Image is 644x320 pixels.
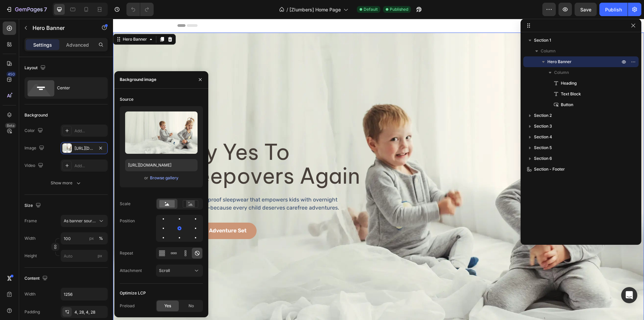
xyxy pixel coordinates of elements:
div: Source [120,96,133,102]
iframe: Design area [113,19,644,320]
div: Width [24,291,36,297]
span: Default [364,6,378,12]
span: Scroll [159,268,170,273]
div: Publish [605,6,622,13]
div: Scale [120,201,130,207]
button: Show more [24,177,108,189]
label: Frame [24,218,37,224]
span: Heading [561,80,577,87]
div: Undo/Redo [126,3,154,16]
span: Section 4 [534,134,552,140]
button: 7 [3,3,50,16]
p: Hero Banner [33,24,90,32]
p: 7 [44,5,47,13]
span: Hero Banner [547,58,572,65]
span: Save [580,7,591,12]
div: Beta [5,123,16,128]
div: Add... [74,163,106,169]
div: Browse gallery [150,175,178,181]
div: px [89,235,94,241]
div: Layout [24,63,47,73]
input: px [61,250,108,262]
span: Yes [164,303,171,309]
button: Browse gallery [150,175,179,181]
span: Text Block [561,91,581,97]
span: Column [554,69,569,76]
span: / [286,6,288,13]
div: Background [24,112,48,118]
span: Column [541,48,555,54]
label: Height [24,253,37,259]
button: % [88,234,96,242]
label: Width [24,235,36,241]
span: px [98,253,102,258]
span: Section 1 [534,37,551,44]
div: 4, 28, 4, 28 [74,309,106,315]
p: Settings [33,41,52,48]
span: Section - Footer [534,166,565,173]
div: Video [24,161,45,170]
span: Section 2 [534,112,552,119]
div: Color [24,126,44,135]
span: Published [390,6,408,12]
img: preview-image [125,111,198,154]
button: Publish [599,3,628,16]
div: Open Intercom Messenger [621,287,637,303]
button: Scroll [156,265,203,277]
div: Attachment [120,268,142,274]
div: Background image [120,77,156,83]
span: As banner source [64,218,97,224]
button: As banner source [61,215,108,227]
div: Content [24,274,49,283]
span: Section 5 [534,144,552,151]
div: [URL][DOMAIN_NAME] [74,145,94,151]
div: Position [120,218,135,224]
p: Advanced [66,41,89,48]
button: px [97,234,105,242]
span: Section 3 [534,123,552,130]
div: Center [57,80,98,96]
div: Image [24,144,46,153]
span: [Zlumbers] Home Page [289,6,341,13]
span: or [144,174,148,182]
span: Button [561,101,573,108]
input: https://example.com/image.jpg [125,159,198,171]
div: Size [24,201,42,210]
input: px% [61,232,108,244]
input: Auto [61,288,107,300]
button: Save [575,3,597,16]
div: Padding [24,309,40,315]
div: Repeat [120,250,133,256]
div: Show more [51,180,82,186]
div: % [99,235,103,241]
div: Optimize LCP [120,290,146,296]
div: 450 [6,72,16,77]
span: Section 6 [534,155,552,162]
div: Add... [74,128,106,134]
span: No [189,303,194,309]
div: Preload [120,303,135,309]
